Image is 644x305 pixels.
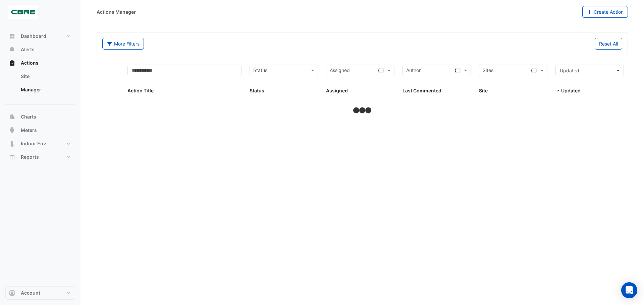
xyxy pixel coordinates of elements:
[582,6,628,18] button: Create Action
[5,137,75,150] button: Indoor Env
[250,88,264,93] span: Status
[560,68,579,73] span: Updated
[621,282,637,298] div: Open Intercom Messenger
[479,88,488,93] span: Site
[21,33,46,40] span: Dashboard
[21,46,35,53] span: Alerts
[5,56,75,70] button: Actions
[595,38,622,50] button: Reset All
[9,154,15,160] app-icon: Reports
[5,110,75,124] button: Charts
[15,70,75,83] a: Site
[5,150,75,164] button: Reports
[21,60,39,66] span: Actions
[102,38,144,50] button: More Filters
[15,83,75,96] a: Manager
[21,113,36,120] span: Charts
[402,88,441,93] span: Last Commented
[21,140,46,147] span: Indoor Env
[326,88,348,93] span: Assigned
[9,113,15,120] app-icon: Charts
[561,88,581,93] span: Updated
[9,46,15,53] app-icon: Alerts
[21,154,39,160] span: Reports
[5,43,75,56] button: Alerts
[9,60,15,66] app-icon: Actions
[9,127,15,134] app-icon: Meters
[5,70,75,99] div: Actions
[555,65,624,76] button: Updated
[127,88,154,93] span: Action Title
[5,124,75,137] button: Meters
[8,5,38,19] img: Company Logo
[5,286,75,300] button: Account
[9,140,15,147] app-icon: Indoor Env
[9,33,15,40] app-icon: Dashboard
[97,8,136,15] div: Actions Manager
[21,290,40,296] span: Account
[21,127,37,134] span: Meters
[5,29,75,43] button: Dashboard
